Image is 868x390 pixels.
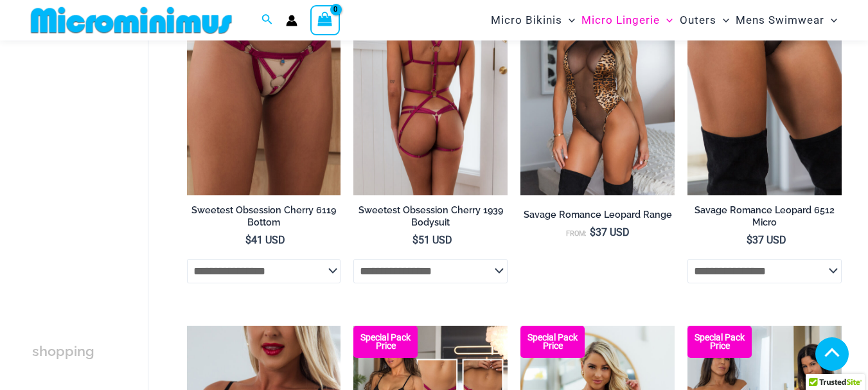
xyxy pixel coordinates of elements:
iframe: TrustedSite Certified [32,43,148,300]
span: $ [412,234,418,246]
b: Special Pack Price [687,333,752,350]
a: Savage Romance Leopard 6512 Micro [687,204,842,233]
b: Special Pack Price [353,333,418,350]
span: Micro Lingerie [581,4,660,37]
bdi: 41 USD [245,234,285,246]
h2: Savage Romance Leopard Range [520,209,675,221]
bdi: 37 USD [590,226,630,238]
nav: Site Navigation [486,2,842,39]
span: Menu Toggle [562,4,575,37]
h2: Savage Romance Leopard 6512 Micro [687,204,842,228]
a: Micro LingerieMenu ToggleMenu Toggle [578,4,676,37]
img: MM SHOP LOGO FLAT [26,6,237,35]
span: Menu Toggle [660,4,673,37]
h2: Sweetest Obsession Cherry 6119 Bottom [187,204,341,228]
a: Account icon link [286,15,297,26]
bdi: 37 USD [747,234,786,246]
span: From: [566,229,587,238]
span: $ [245,234,251,246]
span: $ [590,226,596,238]
span: Menu Toggle [716,4,729,37]
a: OutersMenu ToggleMenu Toggle [677,4,732,37]
a: Search icon link [261,12,273,28]
span: shopping [32,343,94,359]
a: Sweetest Obsession Cherry 1939 Bodysuit [353,204,508,233]
b: Special Pack Price [520,333,585,350]
a: Micro BikinisMenu ToggleMenu Toggle [488,4,578,37]
a: View Shopping Cart, empty [310,5,340,35]
a: Mens SwimwearMenu ToggleMenu Toggle [732,4,840,37]
span: $ [747,234,752,246]
a: Sweetest Obsession Cherry 6119 Bottom [187,204,341,233]
h2: Sweetest Obsession Cherry 1939 Bodysuit [353,204,508,228]
a: Savage Romance Leopard Range [520,209,675,226]
bdi: 51 USD [412,234,452,246]
span: Outers [680,4,716,37]
span: Micro Bikinis [491,4,562,37]
span: Mens Swimwear [736,4,824,37]
span: Menu Toggle [824,4,837,37]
